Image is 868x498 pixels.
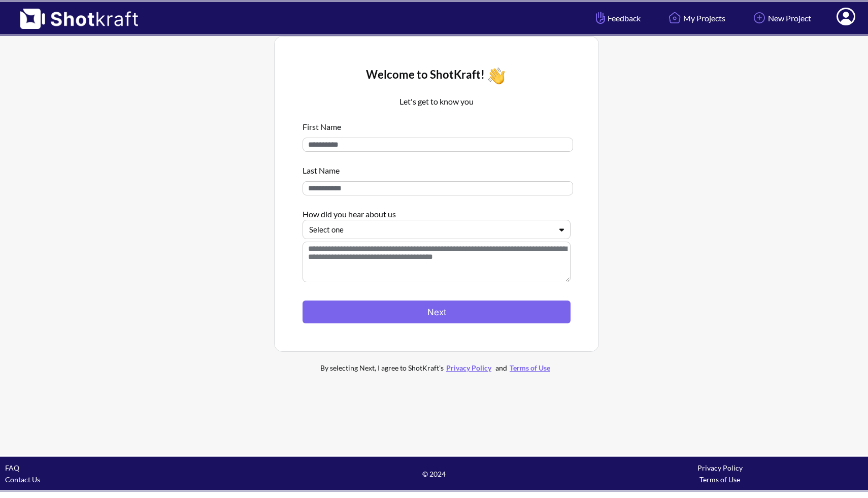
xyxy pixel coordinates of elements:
[507,363,553,372] a: Terms of Use
[577,474,863,485] div: Terms of Use
[666,9,683,26] img: Home Icon
[303,116,571,132] div: First Name
[299,362,574,374] div: By selecting Next, I agree to ShotKraft's and
[303,95,571,108] p: Let's get to know you
[5,463,19,472] a: FAQ
[291,468,577,480] span: © 2024
[5,475,40,484] a: Contact Us
[658,5,733,31] a: My Projects
[444,363,494,372] a: Privacy Policy
[303,203,571,220] div: How did you hear about us
[593,12,641,24] span: Feedback
[303,159,571,176] div: Last Name
[751,9,768,26] img: Add Icon
[577,462,863,474] div: Privacy Policy
[743,5,819,31] a: New Project
[303,64,571,87] div: Welcome to ShotKraft!
[303,301,571,323] button: Next
[485,64,508,87] img: Wave Icon
[593,9,608,26] img: Hand Icon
